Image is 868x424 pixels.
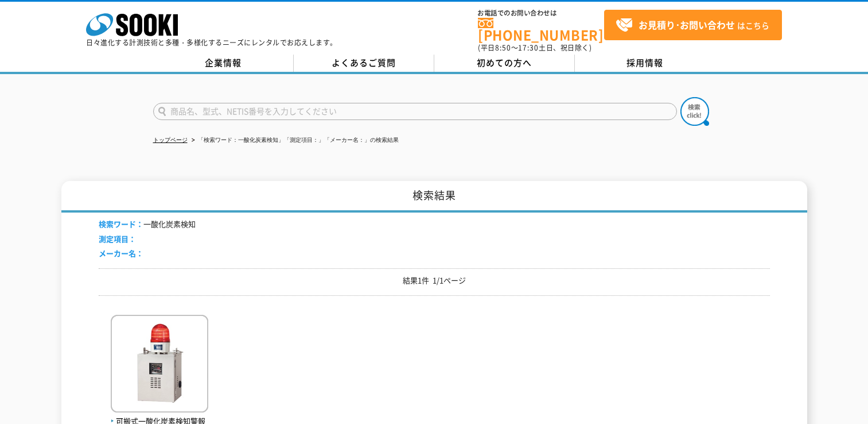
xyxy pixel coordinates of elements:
[639,18,735,32] strong: お見積り･お問い合わせ
[153,137,188,143] a: トップページ
[61,181,807,213] h1: 検索結果
[604,10,782,40] a: お見積り･お問い合わせはこちら
[495,43,511,53] span: 8:50
[478,43,591,53] span: (平日 ～ 土日、祝日除く)
[86,39,337,46] p: 日々進化する計測技術と多種・多様化するニーズにレンタルでお応えします。
[153,103,677,120] input: 商品名、型式、NETIS番号を入力してください
[99,218,196,230] li: 一酸化炭素検知
[99,233,136,244] span: 測定項目：
[294,55,434,72] a: よくあるご質問
[680,97,709,126] img: btn_search.png
[99,218,143,229] span: 検索ワード：
[99,275,770,287] p: 結果1件 1/1ページ
[478,18,604,41] a: [PHONE_NUMBER]
[575,55,715,72] a: 採用情報
[518,43,539,53] span: 17:30
[616,17,769,34] span: はこちら
[477,56,532,69] span: 初めての方へ
[99,248,143,259] span: メーカー名：
[189,134,399,147] li: 「検索ワード：一酸化炭素検知」「測定項目：」「メーカー名：」の検索結果
[434,55,575,72] a: 初めての方へ
[478,10,604,17] span: お電話でのお問い合わせは
[153,55,294,72] a: 企業情報
[111,315,208,415] img: KD-12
